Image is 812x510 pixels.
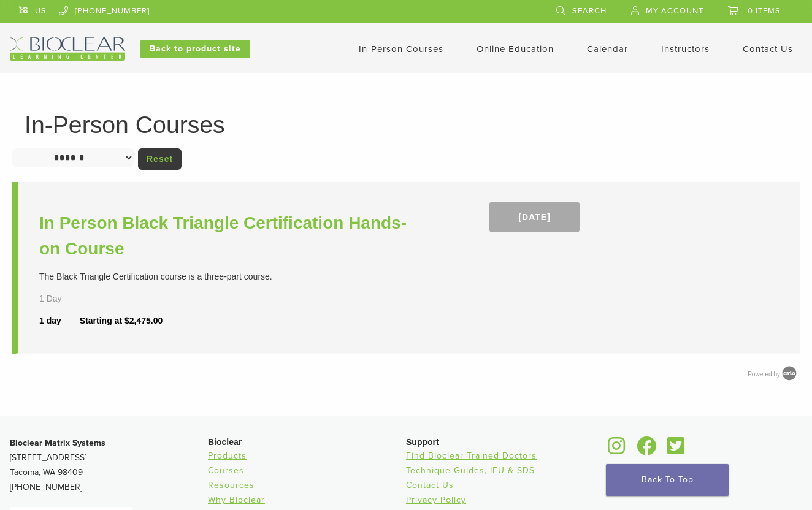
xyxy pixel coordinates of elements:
p: [STREET_ADDRESS] Tacoma, WA 98409 [PHONE_NUMBER] [10,436,208,495]
a: Bioclear [632,444,661,456]
a: Why Bioclear [208,495,265,505]
div: Starting at $2,475.00 [80,314,163,327]
a: Products [208,451,247,461]
span: My Account [646,6,703,16]
img: Bioclear [10,37,125,61]
span: Support [406,437,439,447]
img: Arlo training & Event Software [780,364,799,382]
div: 1 day [39,314,80,327]
a: Courses [208,465,244,476]
a: Find Bioclear Trained Doctors [406,451,537,461]
a: Resources [208,480,255,490]
a: [DATE] [489,202,580,232]
a: Instructors [661,44,710,55]
div: The Black Triangle Certification course is a three-part course. [39,270,409,283]
a: Contact Us [406,480,454,490]
a: Powered by [748,371,800,378]
a: In-Person Courses [359,44,443,55]
a: Technique Guides, IFU & SDS [406,465,535,476]
a: Calendar [587,44,628,55]
a: Online Education [477,44,554,55]
div: 1 Day [39,292,94,305]
a: Reset [138,148,182,170]
a: Bioclear [663,444,689,456]
a: Back to product site [140,40,250,58]
a: Privacy Policy [406,495,466,505]
a: In Person Black Triangle Certification Hands-on Course [39,210,409,262]
h1: In-Person Courses [25,113,787,137]
a: Contact Us [743,44,793,55]
a: Bioclear [604,444,630,456]
span: 0 items [748,6,781,16]
span: Bioclear [208,437,242,447]
strong: Bioclear Matrix Systems [10,438,105,448]
span: Search [572,6,607,16]
a: Back To Top [606,464,729,496]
